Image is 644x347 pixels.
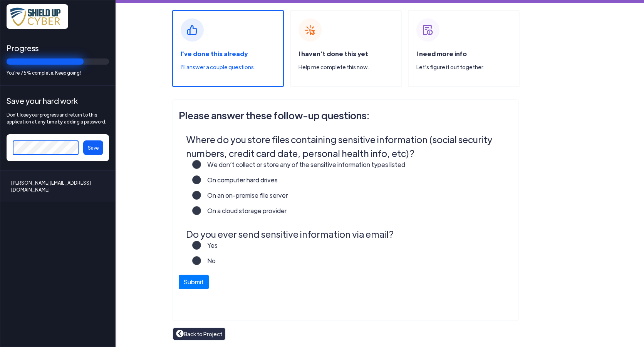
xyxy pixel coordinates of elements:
[186,132,508,160] legend: Where do you store files containing sensitive information (social security numbers, credit card d...
[181,50,248,58] span: I've done this already
[416,50,467,58] span: I need more info
[416,18,439,42] img: shield-up-cannot-complete.svg
[11,180,104,192] span: [PERSON_NAME][EMAIL_ADDRESS][DOMAIN_NAME]
[181,18,204,42] img: shield-up-already-done.svg
[201,191,288,206] label: On an on-premise file server
[179,275,209,289] button: Submit
[7,111,109,125] span: Don't lose your progress and return to this application at any time by adding a password.
[179,106,512,125] h3: Please answer these follow-up questions:
[416,63,519,71] p: Let's figure it out together.
[299,18,322,42] img: shield-up-not-done.svg
[201,256,216,272] label: No
[176,330,184,337] img: Back to Project
[7,4,68,29] img: x7pemu0IxLxkcbZJZdzx2HwkaHwO9aaLS0XkQIJL.png
[299,63,401,71] p: Help me complete this now.
[201,241,218,256] label: Yes
[7,95,109,107] span: Save your hard work
[176,330,222,338] a: Back to Project
[83,140,103,155] button: Save
[299,50,368,58] span: I haven't done this yet
[201,160,405,175] label: We don’t collect or store any of the sensitive information types listed
[7,69,109,76] span: You're 75% complete. Keep going!
[186,227,508,241] legend: Do you ever send sensitive information via email?
[201,206,287,222] label: On a cloud storage provider
[7,42,109,54] span: Progress
[201,175,278,191] label: On computer hard drives
[181,63,283,71] p: I'll answer a couple questions.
